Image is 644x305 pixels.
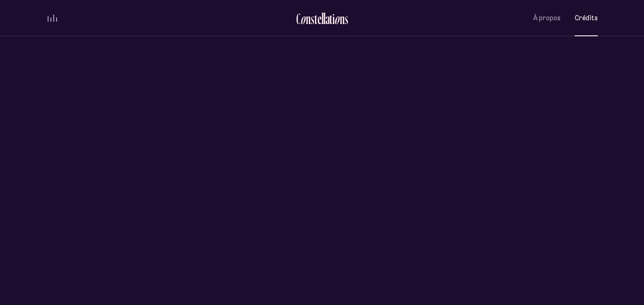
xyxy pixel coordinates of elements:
div: n [306,11,311,26]
div: i [332,11,335,26]
button: À propos [533,7,561,29]
div: o [300,11,306,26]
div: a [325,11,330,26]
div: t [314,11,317,26]
div: l [323,11,325,26]
div: l [322,11,323,26]
span: Crédits [575,14,598,22]
button: Crédits [575,7,598,29]
div: o [334,11,340,26]
div: s [345,11,348,26]
div: e [317,11,322,26]
span: À propos [533,14,561,22]
button: volume audio [46,13,58,23]
div: s [311,11,314,26]
div: C [296,11,300,26]
div: n [340,11,345,26]
div: t [330,11,332,26]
